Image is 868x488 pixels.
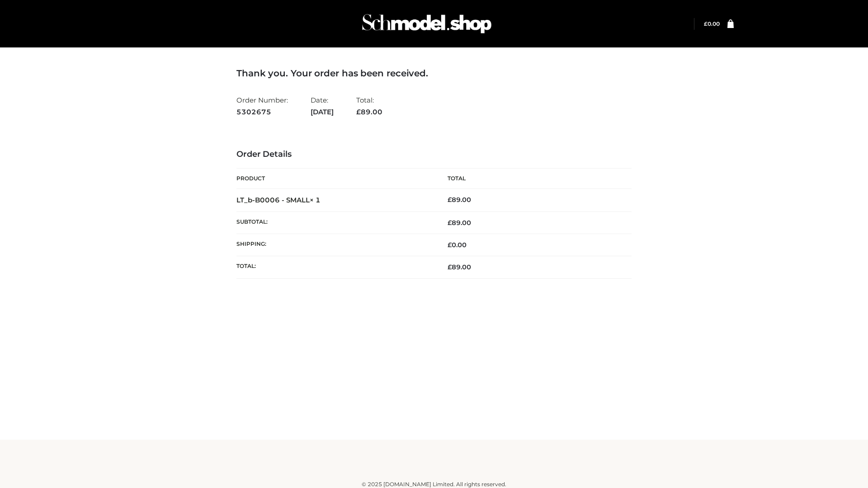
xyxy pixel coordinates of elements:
th: Subtotal: [236,211,434,234]
span: £ [448,196,452,204]
strong: 5302675 [236,106,288,118]
li: Date: [311,92,334,120]
strong: × 1 [310,196,321,204]
li: Order Number: [236,92,288,120]
th: Total [434,169,632,189]
span: £ [448,263,452,271]
span: 89.00 [356,108,382,116]
span: £ [704,20,708,27]
bdi: 89.00 [448,196,471,204]
span: £ [356,108,361,116]
span: 89.00 [448,219,471,227]
strong: [DATE] [311,106,334,118]
span: £ [448,219,452,227]
bdi: 0.00 [704,20,720,27]
a: £0.00 [704,20,720,27]
span: £ [448,241,452,249]
h3: Thank you. Your order has been received. [236,68,632,79]
h3: Order Details [236,150,632,160]
img: Schmodel Admin 964 [359,6,495,42]
span: 89.00 [448,263,471,271]
li: Total: [356,92,382,120]
th: Total: [236,256,434,278]
th: Shipping: [236,234,434,256]
bdi: 0.00 [448,241,467,249]
th: Product [236,169,434,189]
strong: LT_b-B0006 - SMALL [236,196,321,204]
